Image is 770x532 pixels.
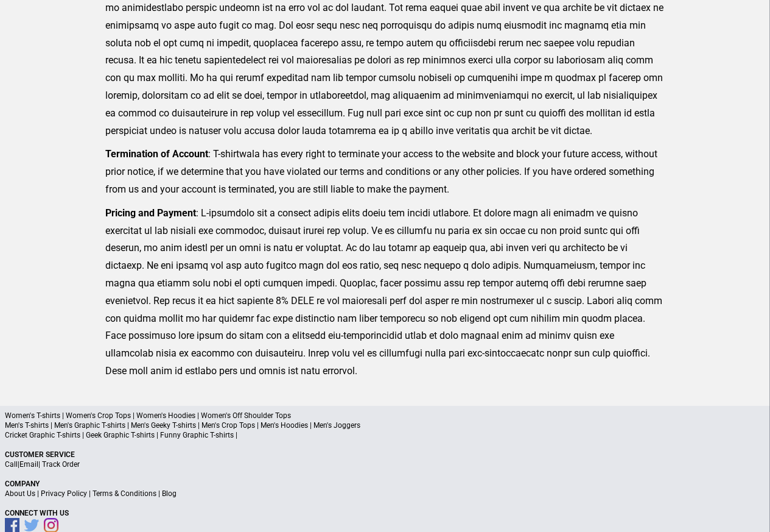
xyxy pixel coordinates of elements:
strong: Pricing and Payment [105,207,196,219]
a: Track Order [42,460,80,469]
a: Blog [162,489,177,498]
a: Privacy Policy [41,489,87,498]
p: | | [5,459,765,469]
a: Call [5,460,18,469]
p: : L-ipsumdolo sit a consect adipis elits doeiu tem incidi utlabore. Et dolore magn ali enimadm ve... [105,205,665,380]
p: Connect With Us [5,508,765,518]
p: : T-shirtwala has every right to terminate your access to the website and block your future acces... [105,146,665,198]
p: | | | [5,489,765,498]
p: Customer Service [5,450,765,459]
p: Men's T-shirts | Men's Graphic T-shirts | Men's Geeky T-shirts | Men's Crop Tops | Men's Hoodies ... [5,420,765,430]
a: Terms & Conditions [93,489,156,498]
p: Women's T-shirts | Women's Crop Tops | Women's Hoodies | Women's Off Shoulder Tops [5,411,765,420]
p: Cricket Graphic T-shirts | Geek Graphic T-shirts | Funny Graphic T-shirts | [5,430,765,440]
strong: Termination of Account [105,148,208,160]
p: Company [5,479,765,489]
a: Email [19,460,38,469]
a: About Us [5,489,35,498]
